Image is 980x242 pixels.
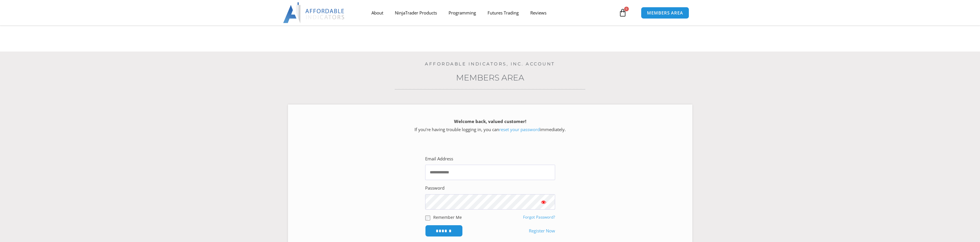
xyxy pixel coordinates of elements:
span: 0 [624,7,629,11]
a: Affordable Indicators, Inc. Account [425,61,555,67]
a: Futures Trading [482,6,525,19]
a: Members Area [456,73,524,82]
a: Forgot Password? [523,214,555,220]
a: NinjaTrader Products [389,6,443,19]
a: About [366,6,389,19]
a: reset your password [499,126,540,132]
label: Remember Me [433,214,462,220]
a: 0 [610,4,635,21]
a: Register Now [529,227,555,235]
span: MEMBERS AREA [647,11,683,15]
a: Reviews [525,6,552,19]
p: If you’re having trouble logging in, you can immediately. [298,118,682,134]
a: Programming [443,6,482,19]
img: LogoAI | Affordable Indicators – NinjaTrader [283,2,345,23]
a: MEMBERS AREA [641,7,689,19]
button: Show password [532,194,555,210]
nav: Menu [366,6,617,19]
strong: Welcome back, valued customer! [454,118,526,124]
label: Password [425,184,445,192]
label: Email Address [425,155,453,163]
